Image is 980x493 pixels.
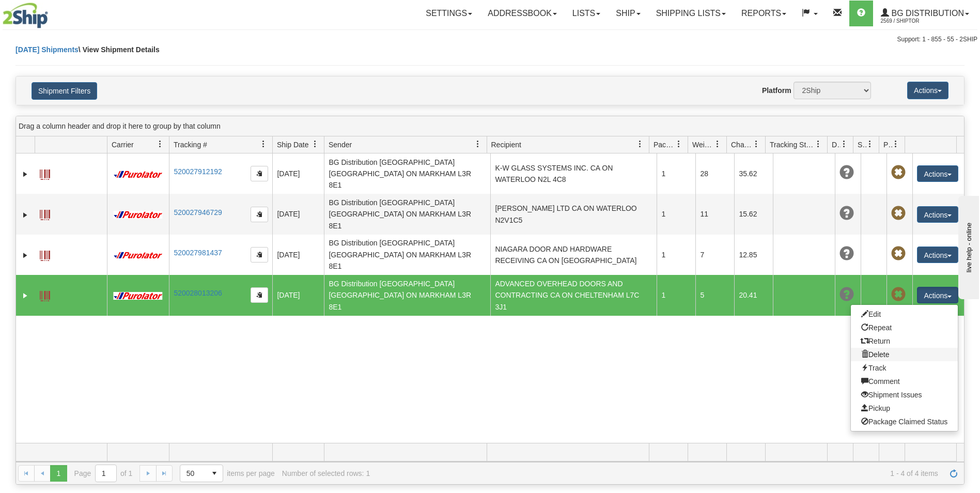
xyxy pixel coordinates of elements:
span: 2569 / ShipTor [881,16,958,26]
span: Carrier [112,140,134,150]
a: BG Distribution 2569 / ShipTor [873,1,977,26]
a: Reports [734,1,794,26]
span: Sender [329,140,352,150]
td: 12.85 [734,235,773,275]
a: Delivery Status filter column settings [835,135,853,153]
td: [DATE] [272,235,324,275]
td: [PERSON_NAME] LTD CA ON WATERLOO N2V1C5 [490,194,657,234]
a: [DATE] Shipments [15,45,79,54]
span: Pickup Status [883,140,892,150]
a: Recipient filter column settings [631,135,649,153]
a: Shipping lists [648,1,734,26]
a: Settings [418,1,480,26]
a: Carrier filter column settings [151,135,169,153]
button: Copy to clipboard [251,207,268,222]
span: BG Distribution [889,9,964,18]
span: Unknown [839,206,854,221]
td: 20.41 [734,275,773,315]
span: Pickup Not Assigned [891,165,906,180]
a: Edit [851,307,958,321]
a: Track [851,361,958,375]
button: Actions [917,165,958,182]
button: Shipment Filters [32,82,97,100]
a: Return [851,334,958,348]
button: Copy to clipboard [251,166,268,181]
img: logo2569.jpg [3,3,48,28]
td: 5 [695,275,734,315]
span: Unknown [839,287,854,302]
a: Expand [20,210,30,220]
a: Tracking Status filter column settings [810,135,827,153]
a: Addressbook [480,1,565,26]
a: 520027946729 [174,208,222,217]
a: Repeat [851,321,958,334]
td: [DATE] [272,275,324,315]
td: 1 [657,235,695,275]
a: Label [40,286,50,303]
span: Tracking # [174,140,207,150]
td: 1 [657,153,695,194]
input: Page 1 [96,465,116,482]
span: 50 [186,468,200,479]
a: Package Claimed Status [851,415,958,428]
a: Shipment Issues [851,388,958,402]
img: 11 - Purolator [112,211,164,219]
a: 520027912192 [174,167,222,176]
td: K-W GLASS SYSTEMS INC. CA ON WATERLOO N2L 4C8 [490,153,657,194]
span: Pickup Not Assigned [891,287,906,302]
span: Tracking Status [770,140,815,150]
label: Platform [762,85,791,96]
iframe: chat widget [956,194,979,299]
span: Packages [654,140,675,150]
span: Charge [731,140,753,150]
a: Expand [20,169,30,179]
span: Delivery Status [832,140,841,150]
a: 520027981437 [174,249,222,257]
td: BG Distribution [GEOGRAPHIC_DATA] [GEOGRAPHIC_DATA] ON MARKHAM L3R 8E1 [324,153,490,194]
button: Actions [917,246,958,263]
span: \ View Shipment Details [79,45,160,54]
td: ADVANCED OVERHEAD DOORS AND CONTRACTING CA ON CHELTENHAM L7C 3J1 [490,275,657,315]
a: Label [40,205,50,222]
a: Tracking # filter column settings [255,135,272,153]
a: Charge filter column settings [748,135,765,153]
span: Unknown [839,165,854,180]
img: 11 - Purolator [112,292,164,300]
a: Shipment Issues filter column settings [861,135,879,153]
span: Unknown [839,246,854,261]
a: Label [40,165,50,181]
div: Support: 1 - 855 - 55 - 2SHIP [3,35,977,44]
td: 11 [695,194,734,234]
td: NIAGARA DOOR AND HARDWARE RECEIVING CA ON [GEOGRAPHIC_DATA] [490,235,657,275]
span: select [206,465,223,482]
a: Pickup [851,402,958,415]
td: BG Distribution [GEOGRAPHIC_DATA] [GEOGRAPHIC_DATA] ON MARKHAM L3R 8E1 [324,194,490,234]
a: Delete shipment [851,348,958,361]
a: Packages filter column settings [670,135,688,153]
span: Page sizes drop down [180,465,223,482]
span: Shipment Issues [858,140,866,150]
span: items per page [180,465,275,482]
a: Ship Date filter column settings [306,135,324,153]
td: BG Distribution [GEOGRAPHIC_DATA] [GEOGRAPHIC_DATA] ON MARKHAM L3R 8E1 [324,235,490,275]
span: Pickup Not Assigned [891,206,906,221]
a: Expand [20,250,30,260]
div: live help - online [8,9,96,17]
span: Ship Date [277,140,308,150]
button: Copy to clipboard [251,287,268,303]
a: 520028013206 [174,289,222,297]
span: Recipient [491,140,521,150]
td: 35.62 [734,153,773,194]
a: Ship [608,1,648,26]
button: Actions [907,82,948,99]
img: 11 - Purolator [112,252,164,259]
span: Page 1 [50,465,67,482]
span: Page of 1 [74,465,133,482]
button: Actions [917,287,958,303]
td: 15.62 [734,194,773,234]
span: 1 - 4 of 4 items [377,469,938,477]
a: Weight filter column settings [709,135,726,153]
td: 1 [657,275,695,315]
div: grid grouping header [16,116,964,136]
a: Comment [851,375,958,388]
